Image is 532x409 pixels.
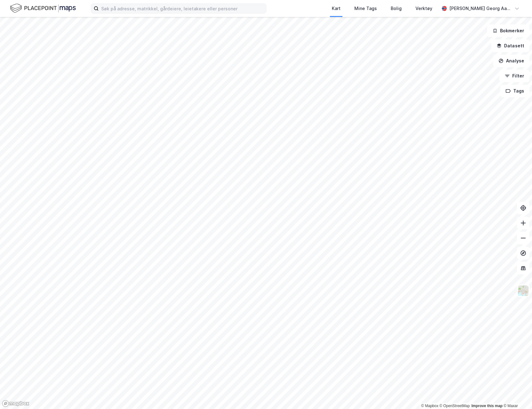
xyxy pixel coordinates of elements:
div: Kart [332,5,341,12]
div: Kontrollprogram for chat [501,379,532,409]
div: Mine Tags [354,5,377,12]
div: [PERSON_NAME] Georg Aass [PERSON_NAME] [449,5,512,12]
div: Bolig [391,5,402,12]
img: Z [517,285,529,297]
a: Improve this map [472,404,503,408]
button: Bokmerker [487,24,529,37]
input: Søk på adresse, matrikkel, gårdeiere, leietakere eller personer [99,4,266,13]
div: Verktøy [415,5,432,12]
button: Analyse [493,55,529,67]
a: OpenStreetMap [440,404,470,408]
a: Mapbox [421,404,438,408]
a: Mapbox homepage [2,400,29,407]
button: Datasett [491,40,529,52]
button: Filter [499,70,529,82]
img: logo.f888ab2527a4732fd821a326f86c7f29.svg [10,3,76,14]
button: Tags [500,85,529,97]
iframe: Chat Widget [501,379,532,409]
